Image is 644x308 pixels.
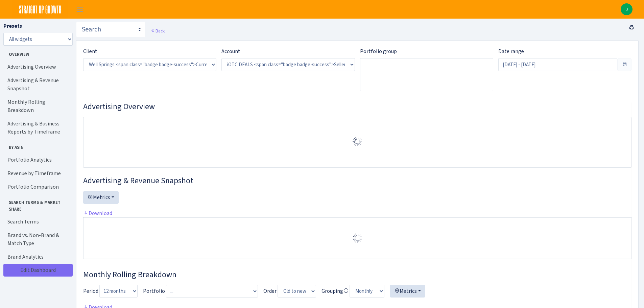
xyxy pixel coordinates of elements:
[83,102,631,112] h3: Widget #1
[4,48,71,57] span: Overview
[390,285,425,298] button: Metrics
[3,153,71,167] a: Portfolio Analytics
[83,191,119,204] button: Metrics
[343,288,349,293] i: Avg. daily only for these metrics:<br> Sessions<br> Units<br> Revenue<br> Spend<br> Sales<br> Cli...
[3,60,71,74] a: Advertising Overview
[83,176,631,186] h3: Widget #2
[3,264,73,277] a: Edit Dashboard
[71,4,88,15] button: Toggle navigation
[3,95,71,117] a: Monthly Rolling Breakdown
[3,250,71,264] a: Brand Analytics
[221,47,240,55] label: Account
[83,287,98,295] label: Period
[3,167,71,180] a: Revenue by Timeframe
[3,180,71,194] a: Portfolio Comparison
[3,22,22,30] label: Presets
[621,3,633,15] a: D
[83,47,97,55] label: Client
[352,233,363,243] img: Preloader
[498,47,524,55] label: Date range
[263,287,277,295] label: Order
[352,136,363,147] img: Preloader
[4,196,71,212] span: Search Terms & Market Share
[621,3,633,15] img: Danny Carr
[3,74,71,95] a: Advertising & Revenue Snapshot
[4,141,71,150] span: By ASIN
[3,229,71,250] a: Brand vs. Non-Brand & Match Type
[151,28,165,34] a: Back
[3,215,71,229] a: Search Terms
[83,210,112,217] a: Download
[83,270,631,280] h3: Widget #38
[221,58,355,71] select: )
[143,287,165,295] label: Portfolio
[360,47,397,55] label: Portfolio group
[3,117,71,139] a: Advertising & Business Reports by Timeframe
[321,287,349,295] label: Grouping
